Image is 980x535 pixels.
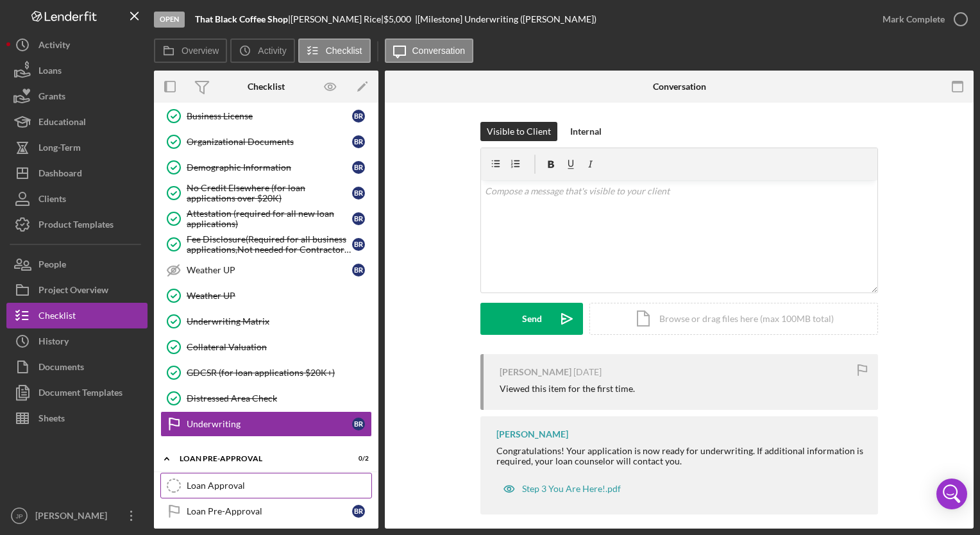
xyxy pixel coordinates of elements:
[160,155,372,180] a: Demographic InformationBR
[160,360,372,386] a: GDCSR (for loan applications $20K+)
[160,309,372,334] a: Underwriting Matrix
[570,122,602,141] div: Internal
[248,81,285,92] div: Checklist
[160,498,372,524] a: Loan Pre-ApprovalBR
[187,506,352,516] div: Loan Pre-Approval
[883,6,945,32] div: Mark Complete
[346,455,369,463] div: 0 / 2
[352,135,365,148] div: B R
[160,334,372,360] a: Collateral Valuation
[573,367,602,377] time: 2025-08-11 17:51
[496,476,627,502] button: Step 3 You Are Here!.pdf
[352,264,365,276] div: B R
[160,129,372,155] a: Organizational DocumentsBR
[352,418,365,430] div: B R
[564,122,608,141] button: Internal
[187,291,371,301] div: Weather UP
[480,303,583,335] button: Send
[38,354,84,383] div: Documents
[187,162,352,173] div: Demographic Information
[6,380,148,405] button: Document Templates
[38,160,82,189] div: Dashboard
[298,38,371,63] button: Checklist
[352,238,365,251] div: B R
[38,380,122,409] div: Document Templates
[187,183,352,203] div: No Credit Elsewhere (for loan applications over $20K)
[160,232,372,257] a: Fee Disclosure(Required for all business applications,Not needed for Contractor loans)BR
[352,187,365,200] div: B R
[187,111,352,121] div: Business License
[480,122,557,141] button: Visible to Client
[160,180,372,206] a: No Credit Elsewhere (for loan applications over $20K)BR
[6,83,148,109] a: Grants
[6,109,148,135] button: Educational
[936,479,967,509] div: Open Intercom Messenger
[6,354,148,380] button: Documents
[38,277,108,306] div: Project Overview
[6,58,148,83] button: Loans
[352,212,365,225] div: B R
[415,14,596,24] div: | [Milestone] Underwriting ([PERSON_NAME])
[38,109,86,138] div: Educational
[870,6,974,32] button: Mark Complete
[38,251,66,280] div: People
[6,405,148,431] button: Sheets
[195,13,288,24] b: That Black Coffee Shop
[154,12,185,28] div: Open
[32,503,115,532] div: [PERSON_NAME]
[6,303,148,328] button: Checklist
[38,405,65,434] div: Sheets
[6,251,148,277] a: People
[653,81,706,92] div: Conversation
[154,38,227,63] button: Overview
[187,265,352,275] div: Weather UP
[496,446,865,466] div: Congratulations! Your application is now ready for underwriting. If additional information is req...
[160,386,372,411] a: Distressed Area Check
[500,384,635,394] div: Viewed this item for the first time.
[230,38,294,63] button: Activity
[352,505,365,518] div: B R
[187,316,371,327] div: Underwriting Matrix
[38,186,66,215] div: Clients
[160,103,372,129] a: Business LicenseBR
[326,46,362,56] label: Checklist
[6,328,148,354] button: History
[6,32,148,58] button: Activity
[160,257,372,283] a: Weather UPBR
[195,14,291,24] div: |
[38,32,70,61] div: Activity
[6,503,148,529] button: JP[PERSON_NAME]
[6,160,148,186] button: Dashboard
[496,429,568,439] div: [PERSON_NAME]
[187,137,352,147] div: Organizational Documents
[187,208,352,229] div: Attestation (required for all new loan applications)
[15,513,22,520] text: JP
[6,186,148,212] button: Clients
[187,342,371,352] div: Collateral Valuation
[6,277,148,303] button: Project Overview
[6,212,148,237] button: Product Templates
[291,14,384,24] div: [PERSON_NAME] Rice |
[187,480,371,491] div: Loan Approval
[38,328,69,357] div: History
[258,46,286,56] label: Activity
[187,234,352,255] div: Fee Disclosure(Required for all business applications,Not needed for Contractor loans)
[187,368,371,378] div: GDCSR (for loan applications $20K+)
[6,135,148,160] button: Long-Term
[160,206,372,232] a: Attestation (required for all new loan applications)BR
[487,122,551,141] div: Visible to Client
[187,419,352,429] div: Underwriting
[160,473,372,498] a: Loan Approval
[385,38,474,63] button: Conversation
[38,303,76,332] div: Checklist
